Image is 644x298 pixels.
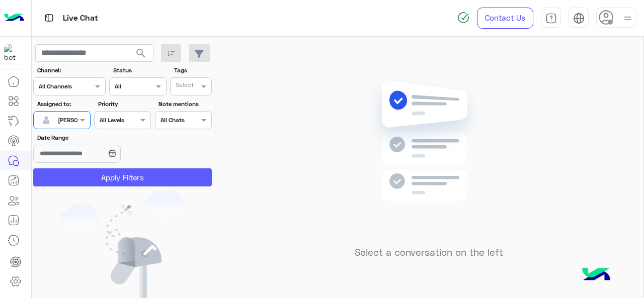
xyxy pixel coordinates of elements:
div: Select [174,80,194,92]
img: tab [573,13,585,24]
label: Note mentions [158,100,210,109]
img: Logo [4,8,24,29]
img: no messages [356,72,502,239]
label: Status [113,66,165,75]
img: tab [545,13,557,24]
label: Assigned to: [37,100,89,109]
p: Live Chat [63,12,98,25]
h5: Select a conversation on the left [355,247,503,258]
label: Priority [98,100,150,109]
a: Contact Us [477,8,533,29]
label: Channel: [37,66,105,75]
img: profile [621,12,634,25]
a: tab [541,8,561,29]
img: hulul-logo.png [579,258,614,293]
button: Apply Filters [33,168,212,186]
span: search [135,47,147,59]
img: 317874714732967 [4,44,22,62]
img: defaultAdmin.png [39,113,53,127]
button: search [129,44,153,66]
img: spinner [457,12,469,24]
label: Tags [174,66,211,75]
label: Date Range [37,133,150,142]
img: tab [43,12,55,24]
